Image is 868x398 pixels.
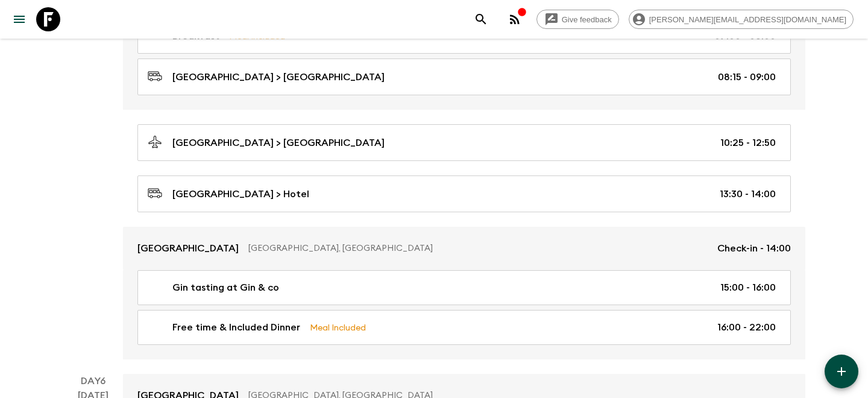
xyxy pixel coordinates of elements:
[137,270,791,305] a: Gin tasting at Gin & co15:00 - 16:00
[137,175,791,212] a: [GEOGRAPHIC_DATA] > Hotel13:30 - 14:00
[137,124,791,161] a: [GEOGRAPHIC_DATA] > [GEOGRAPHIC_DATA]10:25 - 12:50
[172,136,385,150] p: [GEOGRAPHIC_DATA] > [GEOGRAPHIC_DATA]
[536,10,619,29] a: Give feedback
[629,10,854,29] div: [PERSON_NAME][EMAIL_ADDRESS][DOMAIN_NAME]
[172,320,300,335] p: Free time & Included Dinner
[720,187,776,201] p: 13:30 - 14:00
[137,241,239,256] p: [GEOGRAPHIC_DATA]
[123,227,805,270] a: [GEOGRAPHIC_DATA][GEOGRAPHIC_DATA], [GEOGRAPHIC_DATA]Check-in - 14:00
[643,15,853,24] span: [PERSON_NAME][EMAIL_ADDRESS][DOMAIN_NAME]
[718,70,776,84] p: 08:15 - 09:00
[137,58,791,95] a: [GEOGRAPHIC_DATA] > [GEOGRAPHIC_DATA]08:15 - 09:00
[310,321,366,334] p: Meal Included
[172,187,309,201] p: [GEOGRAPHIC_DATA] > Hotel
[469,7,493,31] button: search adventures
[63,374,123,388] p: Day 6
[248,242,708,254] p: [GEOGRAPHIC_DATA], [GEOGRAPHIC_DATA]
[720,280,776,295] p: 15:00 - 16:00
[717,241,791,256] p: Check-in - 14:00
[172,70,385,84] p: [GEOGRAPHIC_DATA] > [GEOGRAPHIC_DATA]
[137,310,791,345] a: Free time & Included DinnerMeal Included16:00 - 22:00
[717,320,776,335] p: 16:00 - 22:00
[172,280,279,295] p: Gin tasting at Gin & co
[555,15,618,24] span: Give feedback
[720,136,776,150] p: 10:25 - 12:50
[7,7,31,31] button: menu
